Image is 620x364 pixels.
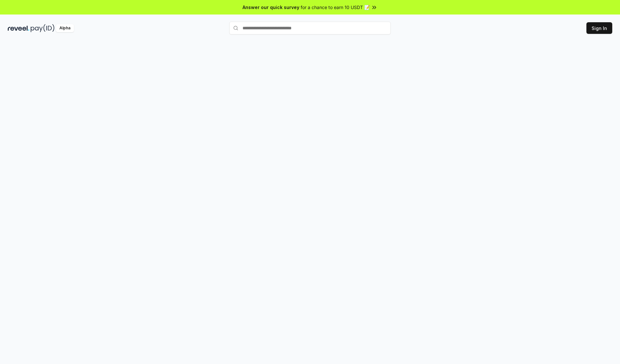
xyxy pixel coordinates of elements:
button: Sign In [586,22,612,34]
div: Alpha [56,24,74,32]
img: pay_id [31,24,55,32]
span: for a chance to earn 10 USDT 📝 [301,4,370,11]
span: Answer our quick survey [243,4,299,11]
img: reveel_dark [8,24,29,32]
